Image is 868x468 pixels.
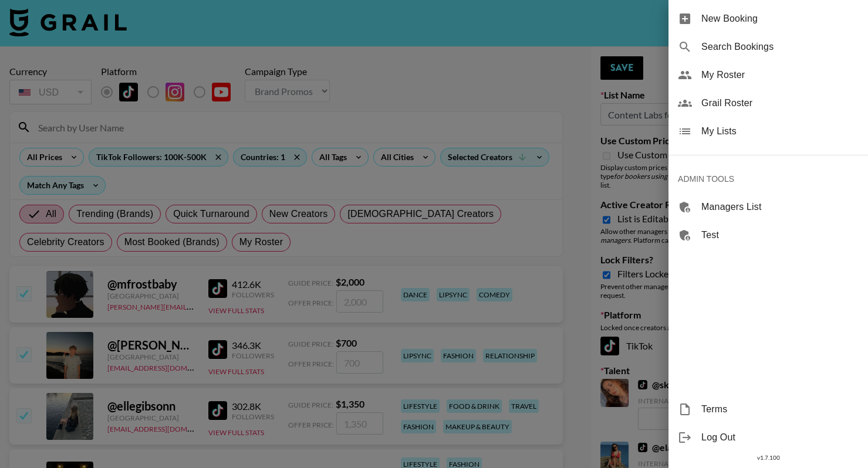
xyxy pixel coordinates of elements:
div: Log Out [668,423,868,452]
div: v 1.7.100 [668,452,868,464]
div: New Booking [668,5,868,33]
span: Search Bookings [701,40,859,54]
span: My Lists [701,124,859,138]
div: Managers List [668,193,868,221]
div: Search Bookings [668,33,868,61]
span: Grail Roster [701,96,859,110]
div: ADMIN TOOLS [668,165,868,193]
span: My Roster [701,68,859,82]
span: Log Out [701,430,859,445]
div: My Lists [668,117,868,145]
span: Managers List [701,200,859,214]
span: New Booking [701,12,859,26]
span: Test [701,228,859,242]
div: Grail Roster [668,89,868,117]
div: My Roster [668,61,868,89]
div: Test [668,221,868,249]
div: Terms [668,395,868,423]
span: Terms [701,402,859,416]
